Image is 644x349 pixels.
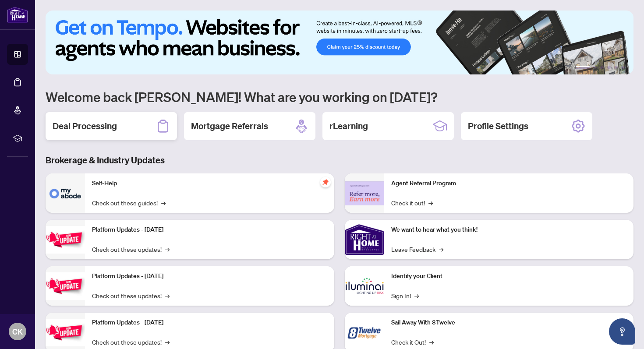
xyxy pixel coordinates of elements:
[92,337,170,347] a: Check out these updates!→
[53,120,117,132] h2: Deal Processing
[92,291,170,300] a: Check out these updates!→
[12,325,23,338] span: CK
[329,120,368,132] h2: rLearning
[165,337,170,347] span: →
[439,244,443,254] span: →
[92,198,166,208] a: Check out these guides!→
[320,177,331,187] span: pushpin
[46,226,85,254] img: Platform Updates - July 21, 2025
[391,337,434,347] a: Check it Out!→
[165,291,170,300] span: →
[391,244,443,254] a: Leave Feedback→
[46,173,85,213] img: Self-Help
[391,318,626,328] p: Sail Away With 8Twelve
[165,244,170,254] span: →
[468,120,528,132] h2: Profile Settings
[92,179,327,188] p: Self-Help
[46,11,633,74] img: Slide 0
[576,66,590,69] button: 1
[607,66,611,69] button: 4
[391,271,626,281] p: Identify your Client
[429,337,434,347] span: →
[414,291,419,300] span: →
[391,291,419,300] a: Sign In!→
[46,154,633,166] h3: Brokerage & Industry Updates
[593,66,597,69] button: 2
[92,225,327,235] p: Platform Updates - [DATE]
[92,271,327,281] p: Platform Updates - [DATE]
[345,266,384,306] img: Identify your Client
[92,318,327,328] p: Platform Updates - [DATE]
[391,225,626,235] p: We want to hear what you think!
[161,198,166,208] span: →
[391,198,433,208] a: Check it out!→
[609,318,635,345] button: Open asap
[600,66,604,69] button: 3
[345,220,384,259] img: We want to hear what you think!
[7,7,28,23] img: logo
[92,244,170,254] a: Check out these updates!→
[191,120,268,132] h2: Mortgage Referrals
[46,88,633,105] h1: Welcome back [PERSON_NAME]! What are you working on [DATE]?
[428,198,433,208] span: →
[621,66,625,69] button: 6
[345,181,384,205] img: Agent Referral Program
[614,66,618,69] button: 5
[46,319,85,346] img: Platform Updates - June 23, 2025
[391,179,626,188] p: Agent Referral Program
[46,272,85,300] img: Platform Updates - July 8, 2025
